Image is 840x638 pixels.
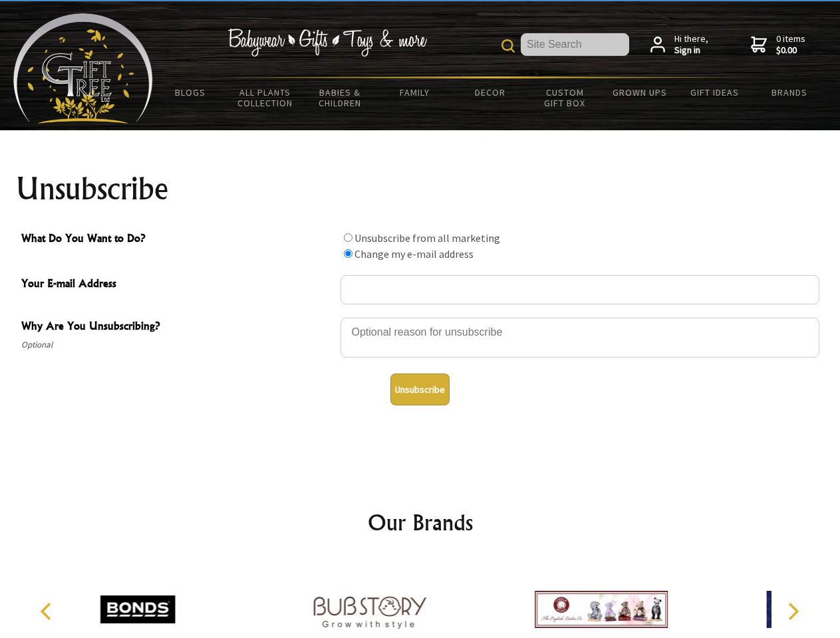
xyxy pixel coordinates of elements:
[344,249,352,258] input: What Do You Want to Do?
[27,506,814,538] h2: Our Brands
[674,33,708,56] span: Hi there,
[521,33,629,56] input: Site Search
[33,597,63,626] button: Previous
[527,78,603,117] a: Custom Gift Box
[16,173,825,205] h1: Unsubscribe
[602,78,677,106] a: Grown Ups
[776,33,805,56] span: 0 items
[776,45,805,56] strong: $0.00
[344,233,352,242] input: What Do You Want to Do?
[341,275,819,304] input: Your E-mail Address
[452,78,527,106] a: Decor
[354,231,500,245] label: Unsubscribe from all marketing
[674,45,708,56] strong: Sign in
[21,230,334,249] span: What Do You Want to Do?
[378,78,453,106] a: Family
[354,247,474,261] label: Change my e-mail address
[21,275,334,294] span: Your E-mail Address
[778,597,807,626] button: Next
[153,78,228,106] a: BLOGS
[752,78,827,106] a: Brands
[227,29,427,56] img: Babywear - Gifts - Toys & more
[650,33,708,56] a: Hi there,Sign in
[13,13,153,124] img: Babyware - Gifts - Toys and more...
[501,39,515,53] img: product search
[21,337,334,353] span: Optional
[341,318,819,358] textarea: Why Are You Unsubscribing?
[390,373,450,405] button: Unsubscribe
[303,78,378,117] a: Babies & Children
[21,318,334,337] span: Why Are You Unsubscribing?
[228,78,303,117] a: All Plants Collection
[677,78,752,106] a: Gift Ideas
[751,33,805,56] a: 0 items$0.00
